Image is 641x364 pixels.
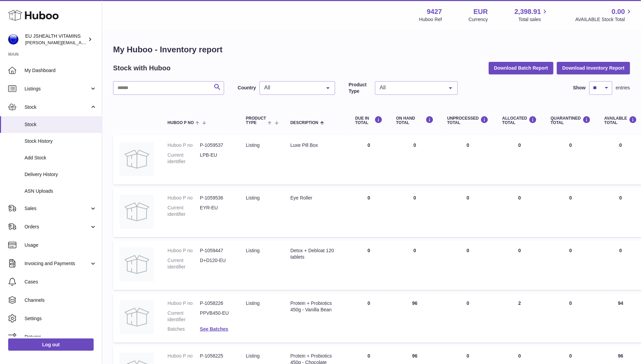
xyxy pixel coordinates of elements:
a: See Batches [200,326,228,332]
td: 2 [496,293,544,343]
span: 0 [569,353,572,359]
span: Stock [25,104,90,110]
div: Detox + Debloat 120 tablets [291,247,342,260]
span: Sales [25,205,90,212]
a: 0.00 AVAILABLE Stock Total [575,7,633,23]
div: Eye Roller [291,195,342,201]
td: 0 [440,135,496,185]
dt: Huboo P no [168,142,200,149]
dd: EYR-EU [200,205,232,218]
dt: Huboo P no [168,300,200,307]
span: entries [616,85,630,91]
span: Cases [25,279,97,285]
dt: Current identifier [168,310,200,323]
dd: D+D120-EU [200,257,232,270]
dd: P-1058225 [200,353,232,359]
div: DUE IN TOTAL [355,116,382,125]
h2: Stock with Huboo [113,64,171,73]
span: My Dashboard [25,67,97,74]
span: Total sales [518,16,549,23]
span: 0.00 [612,7,625,16]
div: Currency [469,16,488,23]
button: Download Inventory Report [557,62,630,74]
span: Delivery History [25,171,97,178]
span: listing [246,195,260,201]
td: 0 [496,241,544,290]
span: 0 [569,142,572,148]
span: AVAILABLE Stock Total [575,16,633,23]
span: listing [246,142,260,148]
td: 0 [348,293,389,343]
span: 2,398.91 [515,7,541,16]
span: Stock History [25,138,97,144]
span: Listings [25,86,90,92]
td: 0 [440,241,496,290]
span: Huboo P no [168,121,194,125]
dt: Huboo P no [168,247,200,254]
span: Channels [25,297,97,304]
a: Log out [8,339,94,351]
a: 2,398.91 Total sales [515,7,549,23]
dd: P-1059537 [200,142,232,149]
span: 0 [569,248,572,253]
img: laura@jessicasepel.com [8,34,18,45]
dt: Huboo P no [168,195,200,201]
td: 0 [440,188,496,237]
div: UNPROCESSED Total [447,116,489,125]
span: ASN Uploads [25,188,97,194]
span: Product Type [246,116,266,125]
div: Protein + Probiotics 450g - Vanilla Bean [291,300,342,313]
img: product image [120,142,154,176]
td: 0 [440,293,496,343]
strong: EUR [473,7,488,16]
label: Product Type [349,82,372,94]
dd: LPB-EU [200,152,232,165]
span: Settings [25,315,97,322]
span: Add Stock [25,155,97,161]
div: ON HAND Total [396,116,434,125]
td: 96 [389,293,440,343]
dt: Current identifier [168,257,200,270]
dd: P-1058226 [200,300,232,307]
div: AVAILABLE Total [605,116,637,125]
div: EU JSHEALTH VITAMINS [25,33,87,46]
span: [PERSON_NAME][EMAIL_ADDRESS][DOMAIN_NAME] [25,40,137,45]
label: Country [238,85,256,91]
dt: Batches [168,326,200,332]
td: 0 [496,188,544,237]
td: 0 [389,135,440,185]
button: Download Batch Report [489,62,554,74]
dt: Current identifier [168,152,200,165]
dd: PPVB450-EU [200,310,232,323]
td: 0 [348,241,389,290]
span: listing [246,353,260,359]
dt: Current identifier [168,205,200,218]
td: 0 [389,241,440,290]
span: listing [246,248,260,253]
dt: Huboo P no [168,353,200,359]
div: ALLOCATED Total [502,116,537,125]
td: 0 [348,135,389,185]
dd: P-1059447 [200,247,232,254]
td: 0 [348,188,389,237]
td: 0 [389,188,440,237]
div: Luxe Pill Box [291,142,342,149]
span: listing [246,300,260,306]
span: Description [291,121,318,125]
span: Orders [25,224,90,230]
h1: My Huboo - Inventory report [113,44,630,55]
span: 0 [569,195,572,201]
span: All [378,84,444,91]
span: Stock [25,121,97,128]
dd: P-1059536 [200,195,232,201]
div: Huboo Ref [419,16,442,23]
span: All [263,84,321,91]
td: 0 [496,135,544,185]
span: Invoicing and Payments [25,260,90,267]
span: 0 [569,300,572,306]
strong: 9427 [427,7,442,16]
span: Usage [25,242,97,248]
img: product image [120,195,154,229]
img: product image [120,300,154,334]
img: product image [120,247,154,281]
